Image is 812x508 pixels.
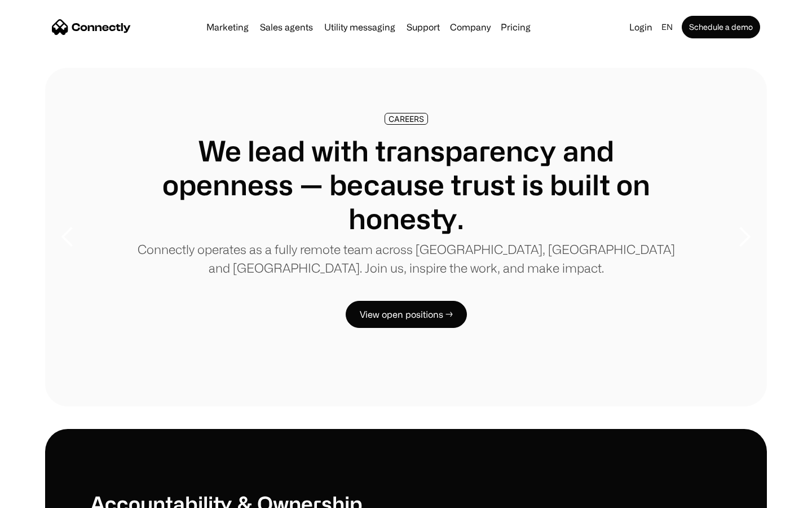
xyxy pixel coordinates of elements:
a: Utility messaging [320,23,400,32]
p: Connectly operates as a fully remote team across [GEOGRAPHIC_DATA], [GEOGRAPHIC_DATA] and [GEOGRA... [135,240,677,277]
ul: Language list [23,488,68,504]
a: Marketing [202,23,253,32]
a: Schedule a demo [682,16,760,38]
div: en [661,19,673,35]
div: Company [450,19,491,35]
aside: Language selected: English [11,487,68,504]
a: Pricing [496,23,535,32]
div: CAREERS [389,115,424,123]
a: Support [402,23,444,32]
h1: We lead with transparency and openness — because trust is built on honesty. [135,134,677,235]
a: View open positions → [346,301,467,328]
a: Login [625,19,657,35]
a: Sales agents [255,23,317,32]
